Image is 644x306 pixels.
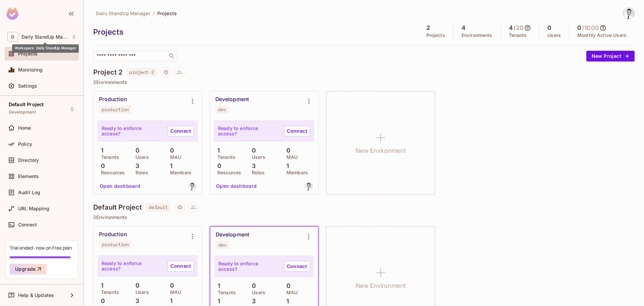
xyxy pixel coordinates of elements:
p: Monthly Active Users [577,33,627,38]
p: 3 [249,298,256,305]
a: Connect [167,126,194,136]
div: Trial ended- now on Free plan [10,245,72,251]
p: Tenants [214,290,236,295]
p: 3 [249,163,256,169]
a: Connect [284,261,310,272]
h4: Default Project [93,203,142,211]
h5: 0 [547,25,551,31]
p: 1 [98,147,103,154]
h1: New Environment [356,281,406,291]
span: Help & Updates [18,293,54,298]
p: Users [547,33,561,38]
p: 0 [132,147,140,154]
p: Resources [214,170,241,175]
p: Tenants [98,290,119,295]
div: Projects [93,27,415,37]
p: MAU [283,290,298,295]
p: 0 [167,147,174,154]
a: Connect [284,126,310,136]
button: Environment settings [186,95,199,108]
p: Projects [426,33,445,38]
span: default [146,203,170,212]
div: dev [218,107,226,112]
span: Daily StandUp Manager [96,10,150,16]
p: Tenants [509,33,527,38]
p: 0 [214,163,221,169]
p: 0 [132,282,140,289]
p: 0 [98,298,105,304]
p: Members [167,170,192,175]
p: Ready to enforce access? [102,126,162,136]
div: Development [216,231,249,238]
img: Goran Jovanovic [623,8,634,19]
span: Home [18,125,31,131]
button: Environment settings [302,95,316,108]
span: D [7,32,18,42]
span: Settings [18,83,37,89]
span: Directory [18,158,39,163]
span: Projects [157,10,177,16]
p: 1 [167,163,172,169]
p: 1 [283,298,289,305]
p: Users [249,290,265,295]
p: MAU [167,155,181,160]
p: Users [132,155,149,160]
p: 0 [167,282,174,289]
p: 0 [283,282,290,289]
p: Users [132,290,149,295]
div: production [102,242,129,247]
p: MAU [167,290,181,295]
h4: Project 2 [93,68,122,76]
button: Open dashboard [213,181,260,191]
p: 1 [167,298,172,304]
div: Development [215,96,249,103]
p: Resources [98,170,125,175]
img: gjovanovic.st@gmail.com [188,182,196,190]
img: gjovanovic.st@gmail.com [304,182,313,190]
h5: 4 [509,25,513,31]
h5: 0 [577,25,581,31]
p: 0 [249,147,256,154]
h5: 4 [462,25,466,31]
span: Elements [18,174,39,179]
button: Environment settings [302,230,315,244]
span: Audit Log [18,190,40,195]
button: Upgrade [10,264,47,274]
p: Ready to enforce access? [218,261,278,272]
p: Environments [462,33,492,38]
span: Development [9,110,36,115]
span: Project settings [174,205,185,212]
h5: 2 [426,25,430,31]
span: Projects [18,51,38,56]
h5: / 20 [514,25,524,31]
p: 3 [132,298,139,304]
div: Production [99,96,127,103]
span: URL Mapping [18,206,49,211]
h5: / 1000 [582,25,599,31]
img: SReyMgAAAABJRU5ErkJggg== [6,7,18,20]
p: Ready to enforce access? [102,261,162,271]
p: 1 [214,298,220,305]
p: Ready to enforce access? [218,126,278,136]
span: Workspace: Daily StandUp Manager [21,34,68,40]
p: MAU [283,155,298,160]
div: Production [99,231,127,238]
p: 1 [214,147,220,154]
p: 1 [98,282,103,289]
p: Users [249,155,265,160]
a: Connect [167,261,194,271]
li: / [153,10,155,16]
span: Project settings [161,70,171,77]
p: 0 [98,163,105,169]
p: Roles [132,170,148,175]
h1: New Environment [356,146,406,156]
button: New Project [586,51,635,61]
p: Roles [249,170,265,175]
p: 1 [283,163,289,169]
div: Workspace: Daily StandUp Manager [12,44,79,53]
p: 2 Environments [93,215,635,220]
p: Tenants [214,155,235,160]
p: 0 [283,147,290,154]
p: 0 [249,282,256,289]
button: Environment settings [186,230,199,243]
